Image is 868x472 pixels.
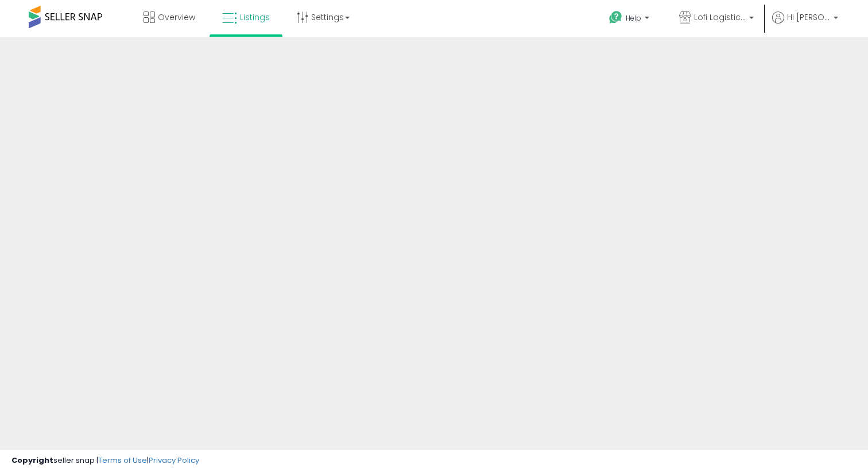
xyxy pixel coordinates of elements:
a: Hi [PERSON_NAME] [772,11,838,37]
span: Listings [240,11,270,23]
span: Lofi Logistics LLC [694,11,746,23]
i: Get Help [609,10,623,25]
a: Terms of Use [98,455,147,466]
a: Privacy Policy [149,455,199,466]
span: Help [626,13,641,23]
div: seller snap | | [11,455,199,466]
span: Hi [PERSON_NAME] [787,11,830,23]
strong: Copyright [11,455,53,466]
a: Help [600,2,661,37]
span: Overview [158,11,195,23]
